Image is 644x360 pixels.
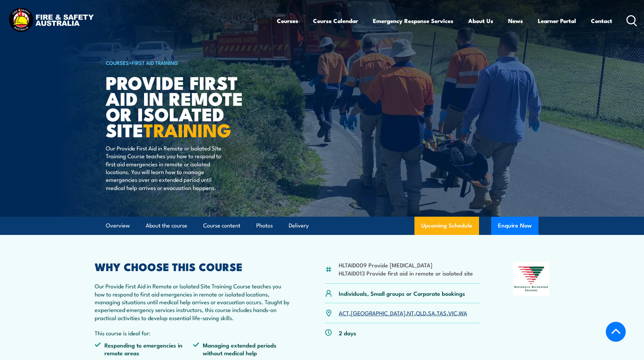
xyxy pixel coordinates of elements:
[373,12,453,30] a: Emergency Response Services
[339,261,473,269] li: HLTAID009 Provide [MEDICAL_DATA]
[95,329,292,337] p: This course is ideal for:
[351,309,405,317] a: [GEOGRAPHIC_DATA]
[256,217,273,235] a: Photos
[407,309,414,317] a: NT
[106,74,273,138] h1: Provide First Aid in Remote or Isolated Site
[339,309,349,317] a: ACT
[339,289,465,297] p: Individuals, Small groups or Corporate bookings
[468,12,493,30] a: About Us
[277,12,298,30] a: Courses
[143,115,231,143] strong: TRAINING
[414,217,479,235] a: Upcoming Schedule
[95,341,193,357] li: Responding to emergencies in remote areas
[106,59,129,66] a: COURSES
[106,58,273,67] h6: >
[591,12,612,30] a: Contact
[508,12,523,30] a: News
[95,282,292,321] p: Our Provide First Aid in Remote or Isolated Site Training Course teaches you how to respond to fi...
[106,217,130,235] a: Overview
[538,12,576,30] a: Learner Portal
[448,309,457,317] a: VIC
[339,309,467,317] p: , , , , , , ,
[132,59,178,66] a: First Aid Training
[416,309,426,317] a: QLD
[146,217,187,235] a: About the course
[491,217,539,235] button: Enquire Now
[106,144,229,191] p: Our Provide First Aid in Remote or Isolated Site Training Course teaches you how to respond to fi...
[193,341,292,357] li: Managing extended periods without medical help
[339,329,356,337] p: 2 days
[289,217,309,235] a: Delivery
[203,217,240,235] a: Course content
[313,12,358,30] a: Course Calendar
[437,309,447,317] a: TAS
[513,262,550,296] img: Nationally Recognised Training logo.
[459,309,467,317] a: WA
[339,269,473,277] li: HLTAID013 Provide first aid in remote or isolated site
[428,309,435,317] a: SA
[95,262,292,271] h2: WHY CHOOSE THIS COURSE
